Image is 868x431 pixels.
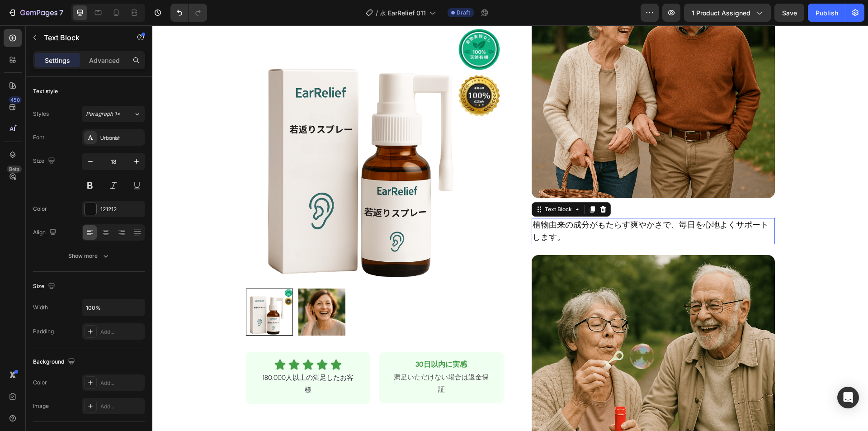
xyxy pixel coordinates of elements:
div: Beta [7,166,22,173]
button: Publish [808,4,846,22]
div: Undo/Redo [170,4,207,22]
div: Publish [816,8,838,18]
div: Padding [33,327,54,336]
button: 1 product assigned [684,4,771,22]
div: Color [33,205,47,213]
button: Show more [33,248,145,264]
strong: 30日以内に実感 [263,335,315,343]
div: Text style [33,87,58,95]
div: Add... [100,403,143,411]
div: Size [33,155,57,167]
div: Width [33,303,48,312]
input: Auto [82,299,145,316]
div: Background [33,356,77,368]
button: Paragraph 1* [82,106,145,122]
span: Save [782,9,797,17]
div: Urbanist [100,134,143,142]
div: 121212 [100,205,143,213]
iframe: Design area [152,25,868,431]
div: 450 [9,96,22,104]
p: 植物由来の成分がもたらす爽やかさで、毎日を心地よくサポートします。 [380,194,622,218]
div: Font [33,133,44,142]
p: Advanced [89,56,120,65]
p: 7 [59,7,63,18]
div: Styles [33,110,49,118]
div: Text Block [391,180,421,188]
span: Paragraph 1* [86,110,120,118]
button: Save [774,4,804,22]
div: Add... [100,328,143,336]
button: 7 [4,4,67,22]
div: Align [33,227,58,239]
div: Open Intercom Messenger [837,387,859,408]
div: Show more [68,251,110,260]
div: Color [33,379,47,387]
p: Settings [45,56,70,65]
div: Image [33,402,49,410]
div: Size [33,280,57,293]
span: Draft [457,9,470,17]
span: 満足いただけない場合は返金保証 [241,348,336,368]
span: 水 EarRelief 011 [380,8,426,18]
div: Add... [100,379,143,387]
span: / [376,8,378,18]
span: 1 product assigned [692,8,750,18]
p: Text Block [44,32,121,43]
